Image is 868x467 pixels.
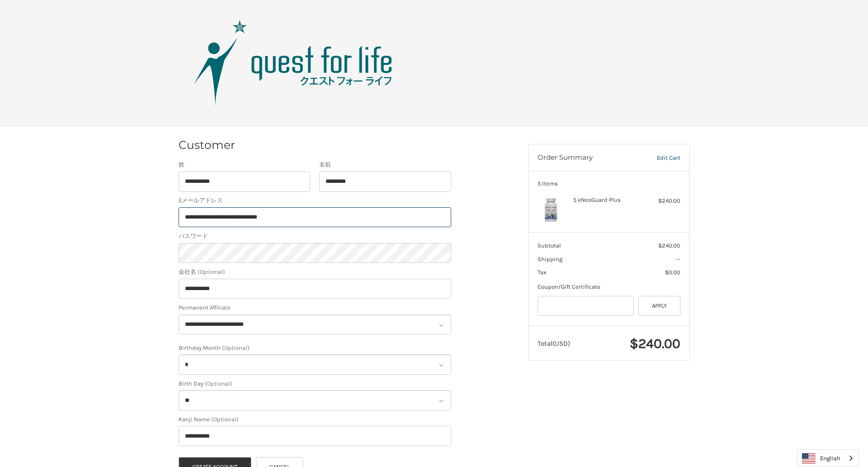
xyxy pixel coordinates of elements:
[211,416,239,423] small: (Optional)
[179,415,451,424] label: Kanji Name
[538,180,680,187] h3: 5 Items
[179,196,451,205] label: Eメールアドレス
[319,160,451,169] label: 名前
[198,268,225,275] small: (Optional)
[205,380,232,387] small: (Optional)
[638,153,680,162] a: Edit Cart
[179,379,451,388] label: Birth Day
[538,242,561,249] span: Subtotal
[538,256,562,262] span: Shipping
[179,343,451,353] label: Birthday Month
[179,303,451,312] label: Permanent Affiliate
[179,267,451,276] label: 会社名
[538,282,680,291] div: Coupon/Gift Certificate
[538,269,547,276] span: Tax
[538,339,570,348] span: Total (USD)
[179,138,235,152] h2: Customer
[645,196,680,205] div: $240.00
[676,256,680,262] span: --
[180,18,406,108] img: Quest Group
[179,160,311,169] label: 姓
[222,344,250,351] small: (Optional)
[630,335,680,352] span: $240.00
[573,196,642,204] h4: 5 x NeoGuard Plus
[179,232,451,241] label: パスワード
[538,296,634,316] input: Gift Certificate or Coupon Code
[658,242,680,249] span: $240.00
[665,269,680,276] span: $0.00
[538,153,638,162] h3: Order Summary
[638,296,681,316] button: Apply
